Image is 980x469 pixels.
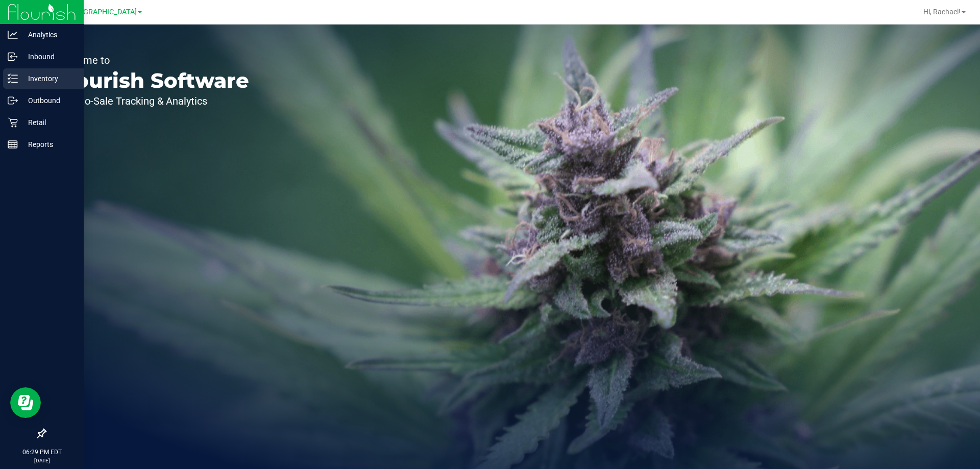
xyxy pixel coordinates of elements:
[67,8,137,16] span: [GEOGRAPHIC_DATA]
[8,73,18,84] inline-svg: Inventory
[8,95,18,106] inline-svg: Outbound
[923,8,961,16] span: Hi, Rachael!
[5,448,79,457] p: 06:29 PM EDT
[8,30,18,40] inline-svg: Analytics
[8,117,18,128] inline-svg: Retail
[55,70,249,91] p: Flourish Software
[18,29,79,41] p: Analytics
[18,72,79,85] p: Inventory
[55,55,249,65] p: Welcome to
[5,457,79,464] p: [DATE]
[8,139,18,150] inline-svg: Reports
[10,387,41,418] iframe: Resource center
[18,116,79,129] p: Retail
[8,52,18,62] inline-svg: Inbound
[55,96,249,106] p: Seed-to-Sale Tracking & Analytics
[18,138,79,151] p: Reports
[18,51,79,63] p: Inbound
[18,94,79,107] p: Outbound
